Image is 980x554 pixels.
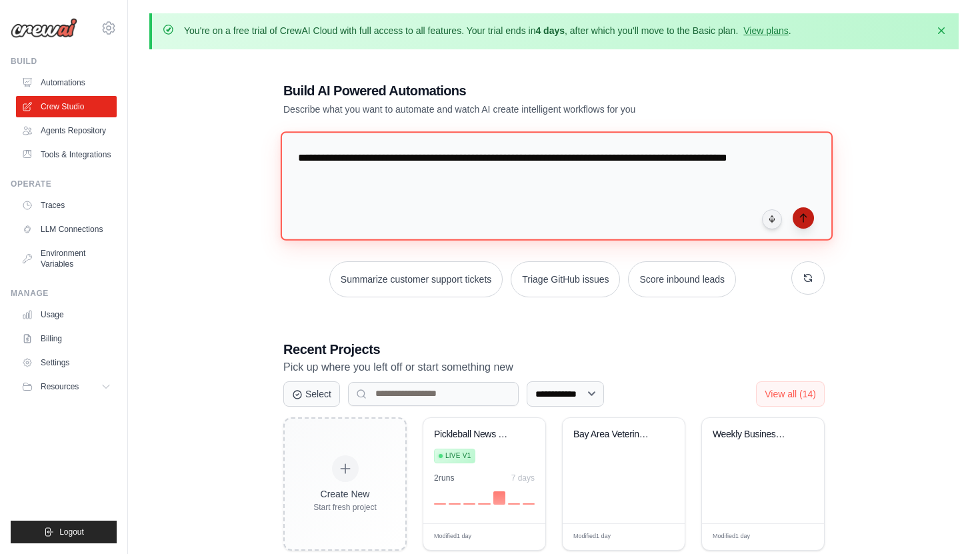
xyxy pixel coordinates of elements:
a: LLM Connections [16,219,117,240]
p: You're on a free trial of CrewAI Cloud with full access to all features. Your trial ends in , aft... [184,24,791,37]
div: Day 1: 0 executions [434,503,446,505]
a: Usage [16,304,117,325]
span: Logout [59,527,84,537]
a: Automations [16,72,117,93]
p: Pick up where you left off or start something new [283,359,825,376]
div: Day 3: 0 executions [463,503,475,505]
div: Day 5: 2 executions [493,491,505,505]
div: Start fresh project [313,502,377,513]
div: 2 run s [434,473,455,483]
button: Triage GitHub issues [511,261,620,297]
img: Logo [11,18,77,38]
span: Edit [514,532,525,542]
p: Describe what you want to automate and watch AI create intelligent workflows for you [283,103,731,116]
a: Agents Repository [16,120,117,141]
div: Activity over last 7 days [434,489,535,505]
a: Traces [16,195,117,216]
button: Score inbound leads [628,261,736,297]
strong: 4 days [535,25,565,36]
span: Edit [653,532,665,542]
div: Manage deployment [475,532,509,542]
div: Weekly Business Intelligence Reporter [713,429,793,441]
span: Manage [475,532,499,542]
button: View all (14) [756,381,825,407]
button: Summarize customer support tickets [329,261,503,297]
div: Operate [11,179,117,189]
span: View all (14) [765,389,816,399]
button: Logout [11,521,117,543]
div: Create New [313,487,377,501]
div: Day 2: 0 executions [449,503,461,505]
button: Resources [16,376,117,397]
span: Modified 1 day [434,532,471,541]
button: Click to speak your automation idea [762,209,782,229]
a: Tools & Integrations [16,144,117,165]
div: 7 days [511,473,535,483]
div: Day 6: 0 executions [508,503,520,505]
div: Build [11,56,117,67]
span: Modified 1 day [573,532,611,541]
a: View plans [743,25,788,36]
button: Get new suggestions [791,261,825,295]
h3: Recent Projects [283,340,825,359]
span: Modified 1 day [713,532,750,541]
button: Select [283,381,340,407]
div: Day 4: 0 executions [478,503,490,505]
div: Bay Area Veterinary Business Finder [573,429,654,441]
a: Environment Variables [16,243,117,275]
a: Settings [16,352,117,373]
div: Manage [11,288,117,299]
div: Pickleball News Research Automation [434,429,515,441]
h1: Build AI Powered Automations [283,81,731,100]
span: Edit [793,532,804,542]
a: Crew Studio [16,96,117,117]
span: Resources [41,381,79,392]
a: Billing [16,328,117,349]
div: Day 7: 0 executions [523,503,535,505]
span: Live v1 [445,451,471,461]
